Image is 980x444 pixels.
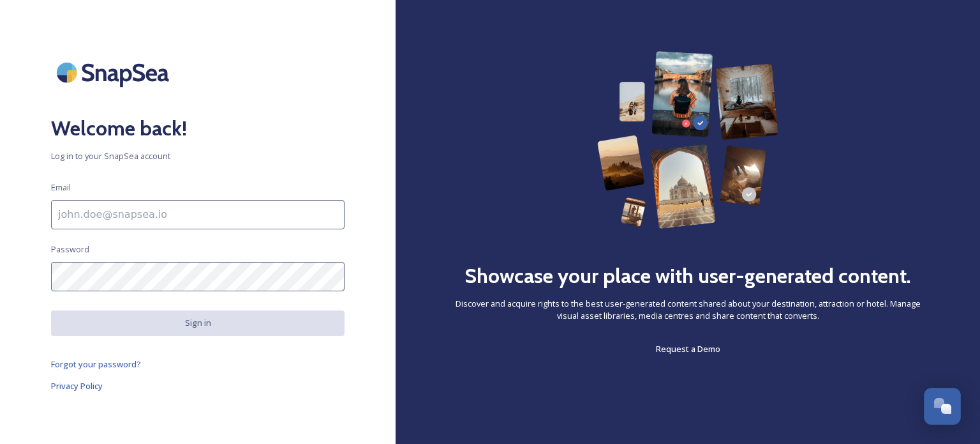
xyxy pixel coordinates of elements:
[51,358,141,370] span: Forgot your password?
[51,380,103,392] span: Privacy Policy
[656,341,720,356] a: Request a Demo
[51,200,345,229] input: john.doe@snapsea.io
[447,298,929,322] span: Discover and acquire rights to the best user-generated content shared about your destination, att...
[51,51,179,94] img: SnapSea Logo
[51,181,71,194] span: Email
[464,261,911,291] h2: Showcase your place with user-generated content.
[924,388,961,425] button: Open Chat
[51,356,345,372] a: Forgot your password?
[51,113,345,144] h2: Welcome back!
[51,310,345,335] button: Sign in
[51,243,89,256] span: Password
[656,343,720,355] span: Request a Demo
[51,378,345,394] a: Privacy Policy
[597,51,778,229] img: 63b42ca75bacad526042e722_Group%20154-p-800.png
[51,150,345,162] span: Log in to your SnapSea account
